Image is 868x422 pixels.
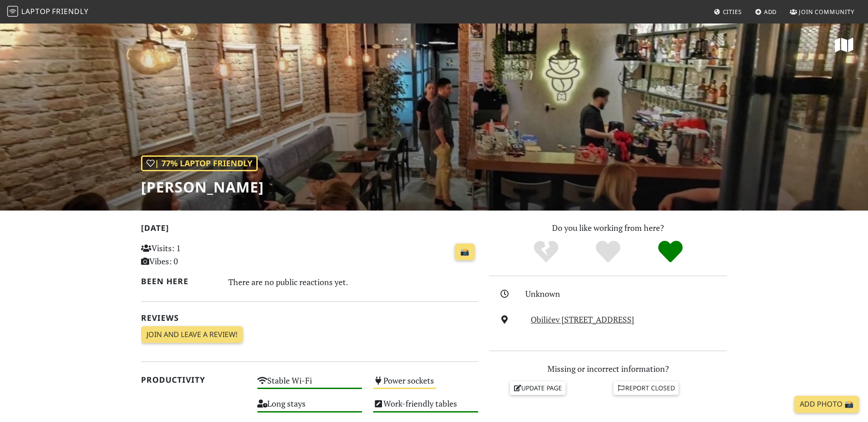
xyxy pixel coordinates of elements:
[710,4,745,20] a: Cities
[141,242,246,268] p: Visits: 1 Vibes: 0
[368,373,484,396] div: Power sockets
[368,396,484,419] div: Work-friendly tables
[141,277,217,286] h2: Been here
[252,396,368,419] div: Long stays
[723,8,742,16] span: Cities
[228,275,479,289] div: There are no public reactions yet.
[141,223,478,236] h2: [DATE]
[786,4,858,20] a: Join Community
[510,381,566,395] a: Update page
[531,314,634,325] a: Obilićev [STREET_ADDRESS]
[455,244,475,261] a: 📸
[141,313,478,323] h2: Reviews
[489,221,727,234] p: Do you like working from here?
[141,178,264,196] h1: [PERSON_NAME]
[751,4,781,20] a: Add
[525,287,732,300] div: Unknown
[21,6,51,16] span: Laptop
[799,8,854,16] span: Join Community
[764,8,777,16] span: Add
[52,6,88,16] span: Friendly
[7,6,18,17] img: LaptopFriendly
[613,381,679,395] a: Report closed
[141,375,246,384] h2: Productivity
[577,239,639,264] div: Yes
[141,155,258,171] div: | 77% Laptop Friendly
[639,239,702,264] div: Definitely!
[7,4,89,20] a: LaptopFriendly LaptopFriendly
[515,239,577,264] div: No
[252,373,368,396] div: Stable Wi-Fi
[794,396,859,413] a: Add Photo 📸
[489,362,727,375] p: Missing or incorrect information?
[141,326,243,343] a: Join and leave a review!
